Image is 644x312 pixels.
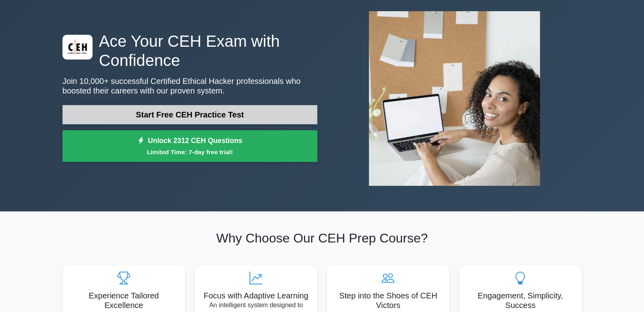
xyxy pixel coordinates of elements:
[465,291,575,310] h5: Engagement, Simplicity, Success
[72,147,307,157] small: Limited Time: 7-day free trial!
[69,291,179,310] h5: Experience Tailored Excellence
[201,291,311,300] h5: Focus with Adaptive Learning
[333,291,443,310] h5: Step into the Shoes of CEH Victors
[62,231,582,246] h2: Why Choose Our CEH Prep Course?
[62,76,317,95] p: Join 10,000+ successful Certified Ethical Hacker professionals who boosted their careers with our...
[62,105,317,124] a: Start Free CEH Practice Test
[62,32,317,70] h1: Ace Your CEH Exam with Confidence
[62,130,317,162] a: Unlock 2312 CEH QuestionsLimited Time: 7-day free trial!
